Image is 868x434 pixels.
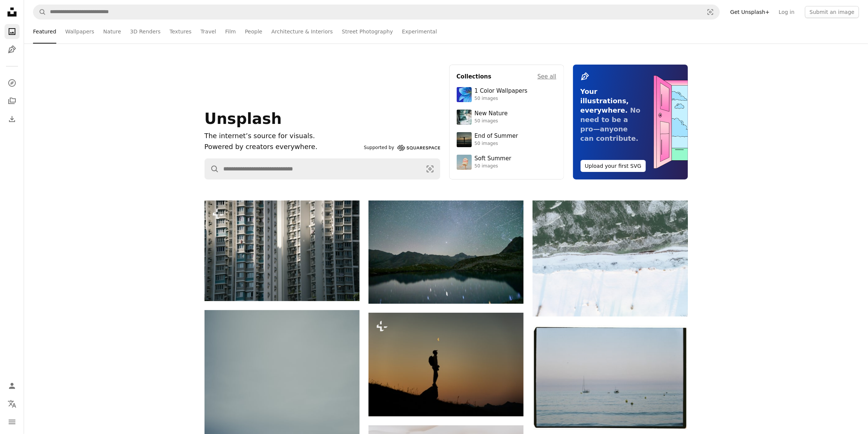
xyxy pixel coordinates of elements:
[205,200,360,301] img: Tall apartment buildings with many windows and balconies.
[5,5,20,21] a: Home — Unsplash
[581,106,641,142] span: No need to be a pro—anyone can contribute.
[5,42,20,57] a: Illustrations
[5,378,20,393] a: Log in / Sign up
[457,110,472,125] img: premium_photo-1755037089989-422ee333aef9
[369,200,524,304] img: Starry night sky over a calm mountain lake
[103,20,121,44] a: Nature
[5,75,20,90] a: Explore
[402,20,437,44] a: Experimental
[457,132,472,147] img: premium_photo-1754398386796-ea3dec2a6302
[205,110,282,127] span: Unsplash
[200,20,216,44] a: Travel
[205,131,361,142] h1: The internet’s source for visuals.
[537,72,556,81] a: See all
[5,396,20,411] button: Language
[457,87,557,102] a: 1 Color Wallpapers50 images
[225,20,236,44] a: Film
[805,6,859,18] button: Submit an image
[475,110,508,118] div: New Nature
[457,155,472,170] img: premium_photo-1749544311043-3a6a0c8d54af
[726,6,774,18] a: Get Unsplash+
[364,143,440,152] a: Supported by
[533,374,687,381] a: Two sailboats on calm ocean water at dusk
[5,112,20,127] a: Download History
[475,96,528,102] div: 50 images
[33,5,46,19] button: Search Unsplash
[533,200,687,316] img: Snow covered landscape with frozen water
[205,159,219,179] button: Search Unsplash
[130,20,161,44] a: 3D Renders
[342,20,393,44] a: Street Photography
[475,163,511,169] div: 50 images
[205,158,440,179] form: Find visuals sitewide
[205,247,360,254] a: Tall apartment buildings with many windows and balconies.
[581,160,646,172] button: Upload your first SVG
[457,87,472,102] img: premium_photo-1688045582333-c8b6961773e0
[205,142,361,152] p: Powered by creators everywhere.
[271,20,333,44] a: Architecture & Interiors
[457,72,492,81] h4: Collections
[774,6,799,18] a: Log in
[5,24,20,39] a: Photos
[170,20,192,44] a: Textures
[457,132,557,147] a: End of Summer50 images
[475,155,511,163] div: Soft Summer
[369,361,524,368] a: Silhouette of a hiker looking at the moon at sunset.
[65,20,94,44] a: Wallpapers
[5,414,20,429] button: Menu
[475,133,518,140] div: End of Summer
[5,93,20,108] a: Collections
[245,20,263,44] a: People
[581,87,629,114] span: Your illustrations, everywhere.
[33,5,720,20] form: Find visuals sitewide
[369,313,524,416] img: Silhouette of a hiker looking at the moon at sunset.
[475,141,518,147] div: 50 images
[475,118,508,124] div: 50 images
[457,155,557,170] a: Soft Summer50 images
[533,325,687,430] img: Two sailboats on calm ocean water at dusk
[205,423,360,429] a: Surfer walking on a misty beach with surfboard
[457,110,557,125] a: New Nature50 images
[369,249,524,255] a: Starry night sky over a calm mountain lake
[701,5,719,19] button: Visual search
[420,159,440,179] button: Visual search
[533,255,687,262] a: Snow covered landscape with frozen water
[475,87,528,95] div: 1 Color Wallpapers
